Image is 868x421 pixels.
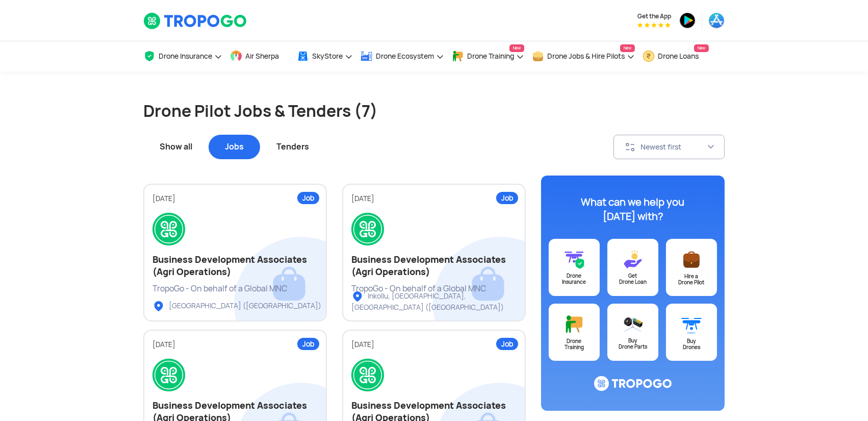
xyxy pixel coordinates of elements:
[496,192,518,204] div: Job
[297,192,319,204] div: Job
[351,340,517,350] div: [DATE]
[143,184,327,321] a: Job[DATE]Business Development Associates (Agri Operations)TropoGo - On behalf of a Global MNC[GEO...
[143,135,209,159] div: Show all
[351,194,517,204] div: [DATE]
[666,239,717,296] a: Hire aDrone Pilot
[549,304,600,361] a: DroneTraining
[152,359,185,391] img: logo.png
[152,213,185,245] img: logo.png
[623,314,643,334] img: ic_droneparts@3x.svg
[496,338,518,350] div: Job
[623,249,643,269] img: ic_loans@3x.svg
[351,290,364,303] img: ic_locationlist.svg
[620,44,635,52] span: New
[351,254,517,278] h2: Business Development Associates (Agri Operations)
[351,290,533,312] div: Inkollu, [GEOGRAPHIC_DATA], [GEOGRAPHIC_DATA] ([GEOGRAPHIC_DATA])
[351,283,517,294] div: TropoGo - On behalf of a Global MNC
[297,41,353,71] a: SkyStore
[679,12,696,29] img: ic_playstore.png
[361,41,444,71] a: Drone Ecosystem
[637,22,671,28] img: App Raking
[260,135,325,159] div: Tenders
[152,340,318,350] div: [DATE]
[467,52,514,60] span: Drone Training
[666,304,717,361] a: BuyDrones
[641,142,707,152] div: Newest first
[312,52,343,60] span: SkyStore
[643,41,709,71] a: Drone LoansNew
[532,41,635,71] a: Drone Jobs & Hire PilotsNew
[564,314,584,335] img: ic_training@3x.svg
[666,338,717,351] div: Buy Drones
[230,41,289,71] a: Air Sherpa
[351,213,384,245] img: logo.png
[152,300,321,312] div: [GEOGRAPHIC_DATA] ([GEOGRAPHIC_DATA])
[708,12,725,29] img: ic_appstore.png
[152,300,165,312] img: ic_locationlist.svg
[152,254,318,278] h2: Business Development Associates (Agri Operations)
[159,52,212,60] span: Drone Insurance
[143,12,248,30] img: TropoGo Logo
[452,41,524,71] a: Drone TrainingNew
[245,52,279,60] span: Air Sherpa
[694,44,709,52] span: New
[607,273,658,285] div: Get Drone Loan
[569,195,697,224] div: What can we help you [DATE] with?
[549,273,600,285] div: Drone Insurance
[564,249,584,269] img: ic_drone_insurance@3x.svg
[607,239,658,296] a: GetDrone Loan
[209,135,260,159] div: Jobs
[607,338,658,350] div: Buy Drone Parts
[297,338,319,350] div: Job
[681,249,702,270] img: ic_postajob@3x.svg
[547,52,625,60] span: Drone Jobs & Hire Pilots
[607,304,658,361] a: BuyDrone Parts
[152,283,318,294] div: TropoGo - On behalf of a Global MNC
[549,239,600,296] a: DroneInsurance
[637,12,671,20] span: Get the App
[143,100,725,122] h1: Drone Pilot Jobs & Tenders (7)
[342,184,526,321] a: Job[DATE]Business Development Associates (Agri Operations)TropoGo - On behalf of a Global MNCInko...
[681,314,702,335] img: ic_buydrone@3x.svg
[594,376,672,391] img: ic_logo@3x.svg
[376,52,434,60] span: Drone Ecosystem
[614,135,725,159] button: Newest first
[143,41,222,71] a: Drone Insurance
[666,274,717,286] div: Hire a Drone Pilot
[549,338,600,351] div: Drone Training
[658,52,699,60] span: Drone Loans
[351,359,384,391] img: logo.png
[509,44,524,52] span: New
[152,194,318,204] div: [DATE]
